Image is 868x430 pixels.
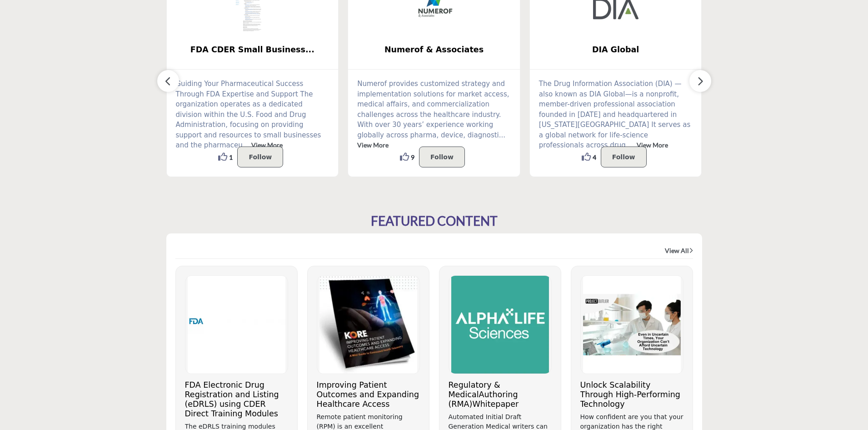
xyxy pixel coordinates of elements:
p: Numerof provides customized strategy and implementation solutions for market access, medical affa... [357,79,511,151]
p: Follow [612,152,635,162]
a: FDA CDER Small Business... [167,38,339,62]
span: DIA Global [544,44,688,56]
b: Numerof & Associates [362,38,506,62]
span: 4 [593,152,596,162]
p: Guiding Your Pharmaceutical Success Through FDA Expertise and Support The organization operates a... [176,79,329,151]
button: Follow [601,147,647,167]
a: View More [637,141,668,149]
p: The Drug Information Association (DIA) —also known as DIA Global—is a nonprofit, member-driven pr... [539,79,693,151]
a: View More [357,141,389,149]
h3: Improving Patient Outcomes and Expanding Healthcare Access [317,380,420,409]
img: Logo of KORE Connected Health, click to view details [317,276,419,374]
h3: Unlock Scalability Through High-Performing Technology [580,380,683,409]
button: Follow [237,147,283,167]
h3: FDA Electronic Drug Registration and Listing (eDRLS) using CDER Direct Training Modules [185,380,288,419]
a: View More [251,141,283,149]
b: DIA Global [544,38,688,62]
span: ... [243,141,249,149]
a: View All [665,246,693,255]
img: Logo of Project Outlier, click to view details [581,276,683,374]
img: Logo of AlphaLife Sciences, click to view details [449,276,551,374]
span: ... [628,141,634,149]
a: Numerof & Associates [348,38,520,62]
a: DIA Global [530,38,702,62]
h3: Regulatory & MedicalAuthoring (RMA)Whitepaper [449,380,552,409]
span: ... [499,131,505,139]
p: Follow [430,152,454,162]
img: Logo of FDA CDER Small Business and Industry Assistance (SBIA), click to view details [185,276,288,374]
span: FDA CDER Small Business... [180,44,325,56]
h2: FEATURED CONTENT [371,213,498,229]
span: Numerof & Associates [362,44,506,56]
span: 1 [229,152,233,162]
span: 9 [411,152,414,162]
b: FDA CDER Small Business and Industry Assistance (SBIA) [180,38,325,62]
button: Follow [419,147,465,167]
p: Follow [249,152,272,162]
